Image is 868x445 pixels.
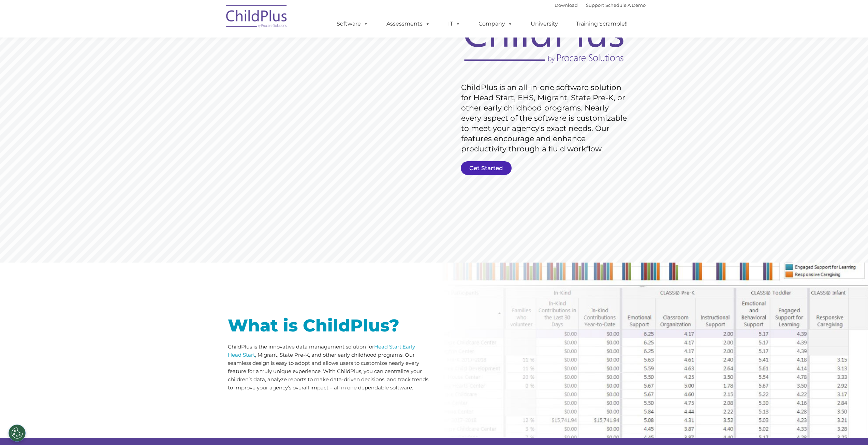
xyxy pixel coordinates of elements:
a: Download [555,2,578,8]
a: Assessments [380,17,437,31]
a: Get Started [461,161,512,175]
a: Early Head Start [228,343,415,358]
p: ChildPlus is the innovative data management solution for , , Migrant, State Pre-K, and other earl... [228,343,429,392]
img: ChildPlus by Procare Solutions [223,0,291,34]
a: Training Scramble!! [569,17,634,31]
a: Software [330,17,375,31]
font: | [555,2,646,8]
h1: What is ChildPlus? [228,317,429,334]
a: Schedule A Demo [605,2,646,8]
button: Cookies Settings [9,425,26,442]
rs-layer: ChildPlus is an all-in-one software solution for Head Start, EHS, Migrant, State Pre-K, or other ... [461,83,630,154]
a: University [524,17,565,31]
a: Company [472,17,519,31]
a: Head Start [374,343,401,350]
a: Support [586,2,604,8]
a: IT [441,17,467,31]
